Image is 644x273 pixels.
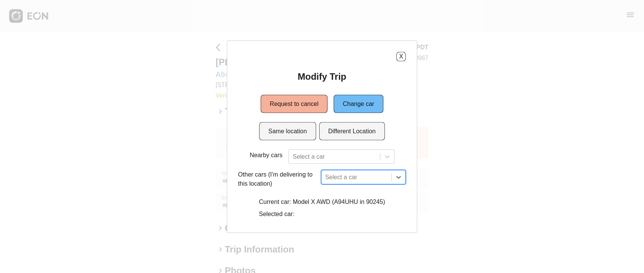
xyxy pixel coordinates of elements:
[250,150,282,159] p: Nearby cars
[396,52,406,61] button: X
[334,95,383,113] button: Change car
[238,170,318,188] p: Other cars (I'm delivering to this location)
[259,122,316,140] button: Same location
[259,197,385,206] p: Current car: Model X AWD (A94UHU in 90245)
[261,95,328,113] button: Request to cancel
[319,122,385,140] button: Different Location
[259,209,385,218] p: Selected car:
[297,70,346,82] h2: Modify Trip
